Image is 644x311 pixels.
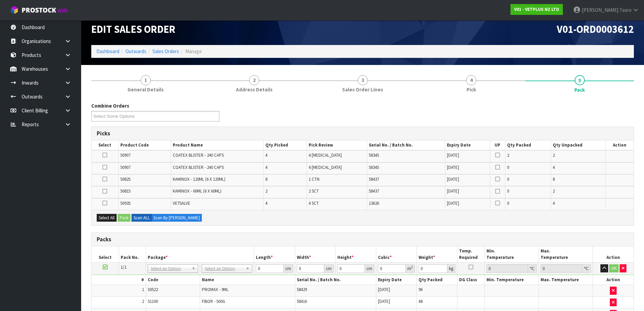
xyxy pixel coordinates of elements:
[553,200,555,206] span: 4
[447,152,459,158] span: [DATE]
[369,176,379,182] span: 58437
[507,200,509,206] span: 0
[118,214,130,222] button: Pack
[120,176,130,182] span: 50825
[619,7,631,13] span: Taoro
[125,48,146,54] a: Outwards
[284,264,293,273] div: cm
[263,140,307,150] th: Qty Picked
[593,275,634,285] th: Action
[365,264,374,273] div: cm
[142,287,144,292] span: 1
[342,86,383,93] span: Sales Order Lines
[173,164,224,170] span: COATEX BLISTER - 240 CAPS
[10,6,19,14] img: cube-alt.png
[92,140,118,150] th: Select
[91,23,175,36] span: Edit Sales Order
[148,287,158,292] span: 50522
[514,6,559,12] strong: V01 - VETPLUS NZ LTD
[507,152,509,158] span: 2
[447,176,459,182] span: [DATE]
[142,298,144,304] span: 2
[553,152,555,158] span: 2
[57,7,68,14] small: WMS
[265,188,267,194] span: 2
[92,246,119,262] th: Select
[120,152,130,158] span: 50907
[173,176,225,182] span: KAMINOX - 120ML (6 X 120ML)
[295,275,376,285] th: Serial No. / Batch No.
[457,246,484,262] th: Temp. Required
[367,140,445,150] th: Serial No. / Batch No.
[609,264,619,272] button: OK
[148,298,158,304] span: 51100
[490,140,505,150] th: UP
[417,275,457,285] th: Qty Packed
[369,164,379,170] span: 58345
[467,86,476,93] span: Pick
[120,188,130,194] span: 50815
[307,140,367,150] th: Pick Review
[507,188,509,194] span: 0
[539,246,593,262] th: Max. Temperature
[358,75,368,85] span: 3
[539,275,593,285] th: Max. Temperature
[202,287,229,292] span: PROMAX - 9ML
[297,287,307,292] span: 58429
[173,188,221,194] span: KAMINOX - 60ML (6 X 60ML)
[507,164,509,170] span: 0
[146,275,200,285] th: Code
[127,86,164,93] span: General Details
[185,48,202,54] span: Manage
[557,23,634,36] span: V01-ORD0003612
[419,287,423,292] span: 96
[97,130,628,137] h3: Picks
[265,164,267,170] span: 4
[120,200,130,206] span: 50935
[378,298,390,304] span: [DATE]
[309,188,319,194] span: 2 SCT
[369,152,379,158] span: 58345
[445,140,490,150] th: Expiry Date
[173,152,224,158] span: COATEX BLISTER - 240 CAPS
[593,246,634,262] th: Action
[484,246,539,262] th: Min. Temperature
[265,176,267,182] span: 8
[118,140,171,150] th: Product Code
[411,265,413,269] sup: 3
[419,298,423,304] span: 48
[605,140,634,150] th: Action
[96,48,119,54] a: Dashboard
[151,265,189,273] span: Select an Option
[406,264,415,273] div: m
[417,246,457,262] th: Weight
[505,140,551,150] th: Qty Packed
[309,176,319,182] span: 1 CTN
[324,264,334,273] div: cm
[369,200,379,206] span: 13626
[265,200,267,206] span: 4
[510,4,563,15] a: V01 - VETPLUS NZ LTD
[254,246,295,262] th: Length
[91,102,129,109] label: Combine Orders
[200,275,295,285] th: Name
[582,264,591,273] div: ℃
[146,246,254,262] th: Package
[528,264,537,273] div: ℃
[376,246,417,262] th: Cubic
[309,200,319,206] span: 4 SCT
[97,214,117,222] button: Select All
[309,152,342,158] span: 4 [MEDICAL_DATA]
[151,214,202,222] label: Scan By [PERSON_NAME]
[376,275,417,285] th: Expiry Date
[507,176,509,182] span: 0
[335,246,376,262] th: Height
[369,188,379,194] span: 58437
[152,48,179,54] a: Sales Orders
[447,188,459,194] span: [DATE]
[553,176,555,182] span: 8
[120,164,130,170] span: 50907
[173,200,190,206] span: VETSALVE
[447,264,455,273] div: kg
[202,298,225,304] span: FIBOR - 500G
